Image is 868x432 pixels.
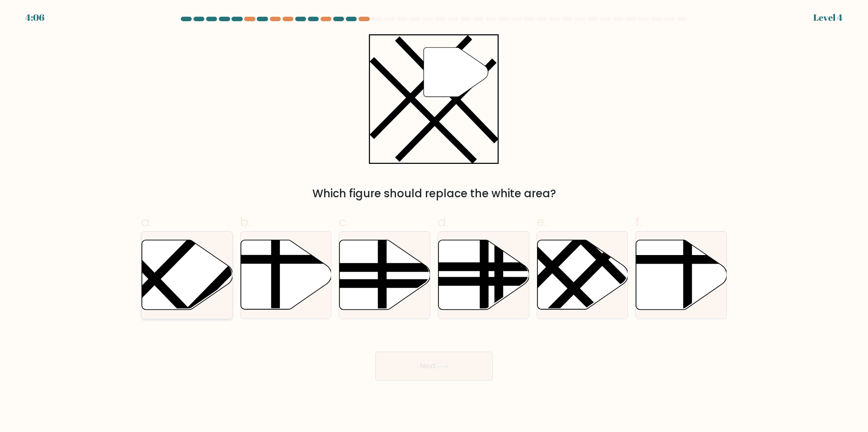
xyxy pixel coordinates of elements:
span: b. [240,213,251,231]
span: e. [537,213,547,231]
span: f. [635,213,642,231]
div: 4:06 [25,11,44,24]
span: d. [438,213,448,231]
div: Level 4 [813,11,843,24]
div: Which figure should replace the white area? [146,186,722,202]
span: a. [141,213,152,231]
button: Next [375,352,493,381]
g: " [424,47,488,97]
span: c. [339,213,349,231]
